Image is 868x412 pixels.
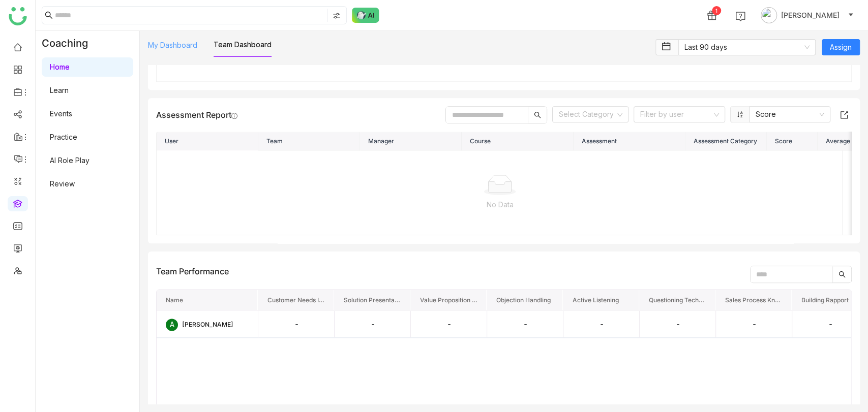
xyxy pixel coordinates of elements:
[36,31,103,55] div: Coaching
[573,296,619,304] span: Active Listening
[9,7,27,25] img: logo
[166,296,183,304] span: Name
[781,10,840,21] span: [PERSON_NAME]
[156,265,229,277] div: Team Performance
[50,133,77,141] a: Practice
[352,8,379,23] img: ask-buddy-normal.svg
[748,318,761,330] div: -
[822,39,860,55] button: Assign
[165,199,835,210] p: No Data
[156,110,237,120] div: Assessment Report
[649,296,707,304] span: Questioning Techniques
[344,296,402,304] span: Solution Presentation
[735,11,745,21] img: help.svg
[50,109,72,118] a: Events
[574,132,685,150] th: Assessment
[824,318,837,330] div: -
[182,311,233,338] div: [PERSON_NAME]
[420,296,478,304] span: Value Proposition Communication
[50,156,89,165] a: AI Role Play
[672,318,684,330] div: -
[712,6,721,15] div: 1
[333,12,341,20] img: search-type.svg
[684,40,810,55] nz-select-item: Last 90 days
[685,132,767,150] th: Assessment Category
[755,107,824,122] nz-select-item: Score
[267,296,325,304] span: Customer Needs Identification
[595,318,608,330] div: -
[759,7,856,23] button: [PERSON_NAME]
[801,296,849,304] span: Building Rapport
[50,62,70,71] a: Home
[367,318,379,330] div: -
[725,296,783,304] span: Sales Process Knowledge
[50,179,75,188] a: Review
[214,40,272,49] a: Team Dashboard
[462,132,574,150] th: Course
[50,86,69,94] a: Learn
[767,132,818,150] th: Score
[830,42,852,53] span: Assign
[360,132,462,150] th: Manager
[496,296,551,304] span: Objection Handling
[519,318,532,330] div: -
[148,41,197,49] a: My Dashboard
[157,132,258,150] th: User
[290,318,303,330] div: -
[258,132,360,150] th: Team
[170,319,174,331] span: A
[761,7,777,23] img: avatar
[443,318,456,330] div: -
